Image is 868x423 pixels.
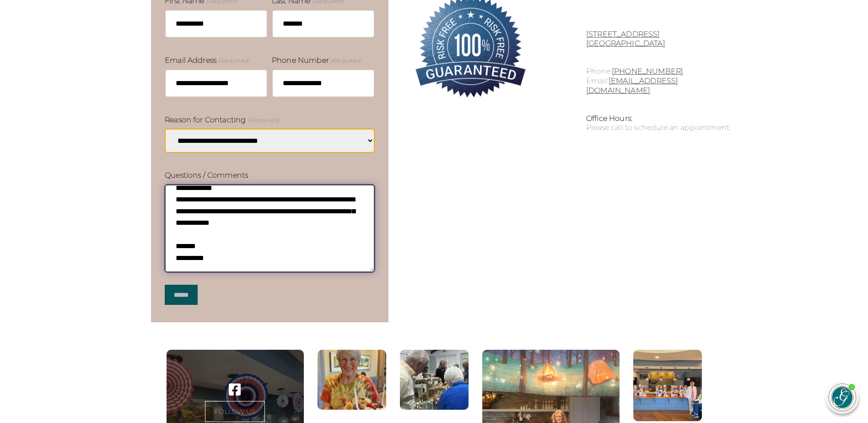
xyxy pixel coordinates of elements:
p: Phone: Email: [586,67,739,95]
div: Please call to schedule an appointment. [586,114,739,133]
span: (Required) [217,56,250,65]
a: [PHONE_NUMBER] [612,67,683,76]
span: (Required) [330,56,362,65]
span: (Required) [247,116,279,124]
a: Visit our ' . $platform_name . ' page [229,383,241,396]
a: [STREET_ADDRESS][GEOGRAPHIC_DATA] [586,30,665,48]
iframe: iframe [687,177,859,372]
label: Email Address [165,55,250,65]
label: Phone Number [272,55,362,65]
label: Reason for Contacting [165,115,279,125]
strong: Office Hours: [586,114,632,123]
a: FOLLOW US [205,401,264,422]
img: avatar [829,384,856,411]
label: Questions / Comments [165,170,248,180]
a: [EMAIL_ADDRESS][DOMAIN_NAME] [586,76,678,95]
